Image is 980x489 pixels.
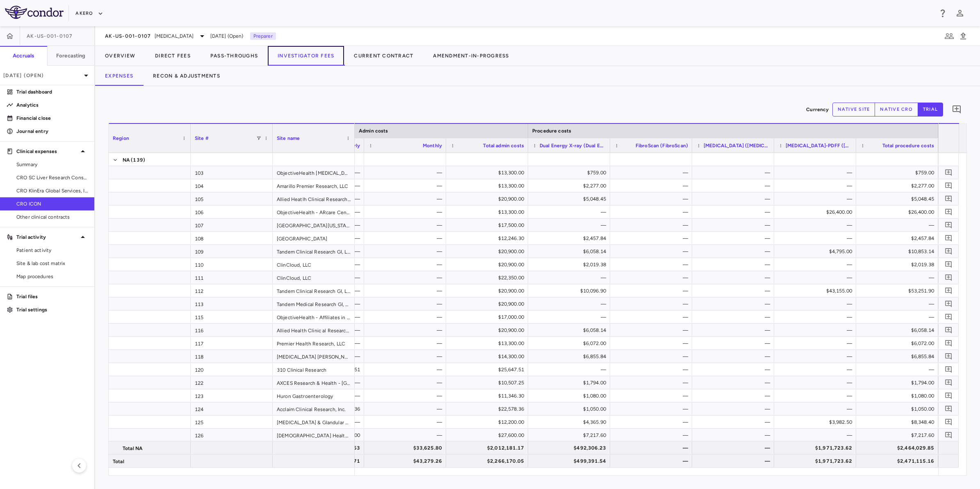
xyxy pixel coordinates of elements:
[371,376,442,389] div: —
[191,232,273,244] div: 108
[454,271,524,284] div: $22,350.00
[782,232,852,245] div: —
[191,219,273,231] div: 107
[704,143,770,149] span: [MEDICAL_DATA] ([MEDICAL_DATA])
[864,324,934,337] div: $6,058.14
[273,416,355,428] div: [MEDICAL_DATA] & Glandular Disease Clinic, P.A.
[536,389,606,402] div: $1,080.00
[191,389,273,402] div: 123
[618,166,688,179] div: —
[273,245,355,258] div: Tandem Clinical Research GI, LLC.
[371,389,442,402] div: —
[943,324,954,336] button: Add comment
[782,284,852,297] div: $43,155.00
[782,258,852,271] div: —
[618,389,688,402] div: —
[945,379,953,386] svg: Add comment
[618,416,688,429] div: —
[700,179,770,192] div: —
[454,284,524,297] div: $20,900.00
[618,245,688,258] div: —
[864,297,934,311] div: —
[943,430,954,441] button: Add comment
[105,33,151,39] span: AK-US-001-0107
[782,311,852,324] div: —
[191,258,273,271] div: 110
[273,376,355,389] div: AXCES Research & Health - [GEOGRAPHIC_DATA]
[16,187,88,194] span: CRO KlinEra Global Services, Inc.
[782,179,852,192] div: —
[700,166,770,179] div: —
[945,247,953,255] svg: Add comment
[113,135,129,141] span: Region
[532,128,571,134] span: Procedure costs
[786,143,852,149] span: [MEDICAL_DATA]-PDFF ([MEDICAL_DATA]-PDFF)
[782,324,852,337] div: —
[618,376,688,389] div: —
[454,297,524,311] div: $20,900.00
[536,416,606,429] div: $4,365.90
[864,441,934,455] div: $2,464,029.85
[191,376,273,389] div: 122
[618,219,688,232] div: —
[191,429,273,441] div: 126
[875,103,918,117] button: native cro
[371,192,442,206] div: —
[700,416,770,429] div: —
[782,402,852,416] div: —
[782,441,852,455] div: $1,971,723.62
[806,106,829,113] p: Currency
[945,260,953,268] svg: Add comment
[945,431,953,439] svg: Add comment
[945,287,953,295] svg: Add comment
[536,363,606,376] div: —
[273,389,355,402] div: Huron Gastroenterology
[700,206,770,219] div: —
[3,72,81,79] p: [DATE] (Open)
[536,350,606,363] div: $6,855.84
[191,311,273,323] div: 115
[943,298,954,309] button: Add comment
[16,233,78,241] p: Trial activity
[191,350,273,363] div: 118
[943,167,954,178] button: Add comment
[201,46,268,66] button: Pass-Throughs
[454,441,524,455] div: $2,012,181.17
[5,6,64,19] img: logo-full-BYUhSk78.svg
[454,245,524,258] div: $20,900.00
[371,429,442,442] div: —
[618,206,688,219] div: —
[618,232,688,245] div: —
[16,260,88,267] span: Site & lab cost matrix
[454,416,524,429] div: $12,200.00
[143,66,230,86] button: Recon & Adjustments
[618,350,688,363] div: —
[945,392,953,400] svg: Add comment
[636,143,688,149] span: FibroScan (FibroScan)
[191,416,273,428] div: 125
[700,455,770,468] div: —
[483,143,524,149] span: Total admin costs
[371,441,442,455] div: $33,625.80
[16,273,88,280] span: Map procedures
[191,166,273,179] div: 103
[864,416,934,429] div: $8,348.40
[540,143,606,149] span: Dual Energy X-ray (Dual Energy X-ray)
[371,245,442,258] div: —
[191,245,273,258] div: 109
[16,293,88,300] p: Trial files
[131,153,145,167] span: (139)
[155,32,194,40] span: [MEDICAL_DATA]
[16,114,88,122] p: Financial close
[191,179,273,192] div: 104
[700,284,770,297] div: —
[273,284,355,297] div: Tandem Clinical Research GI, LLC
[618,441,688,455] div: —
[371,166,442,179] div: —
[454,389,524,402] div: $11,346.30
[536,179,606,192] div: $2,277.00
[273,271,355,284] div: ClinCloud, LLC
[454,337,524,350] div: $13,300.00
[618,324,688,337] div: —
[536,192,606,206] div: $5,048.45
